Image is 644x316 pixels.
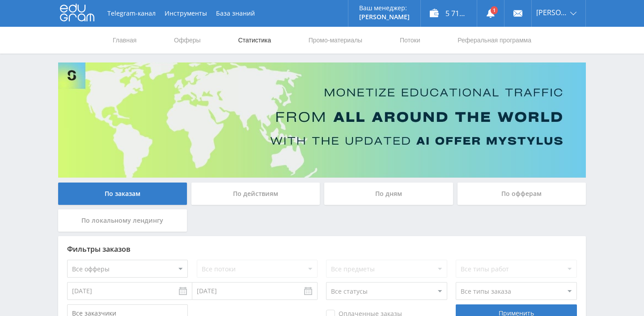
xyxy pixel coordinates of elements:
span: [PERSON_NAME] [536,9,568,16]
p: Ваш менеджер: [359,4,410,12]
div: По локальному лендингу [58,209,187,232]
div: По заказам [58,183,187,205]
a: Статистика [237,27,272,54]
a: Реферальная программа [457,27,532,54]
img: Banner [58,62,586,178]
a: Офферы [173,27,202,54]
div: По дням [324,183,453,205]
div: По действиям [191,183,320,205]
a: Промо-материалы [308,27,363,54]
p: [PERSON_NAME] [359,13,410,21]
a: Потоки [399,27,421,54]
a: Главная [112,27,137,54]
div: Фильтры заказов [67,245,577,253]
div: По офферам [458,183,586,205]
